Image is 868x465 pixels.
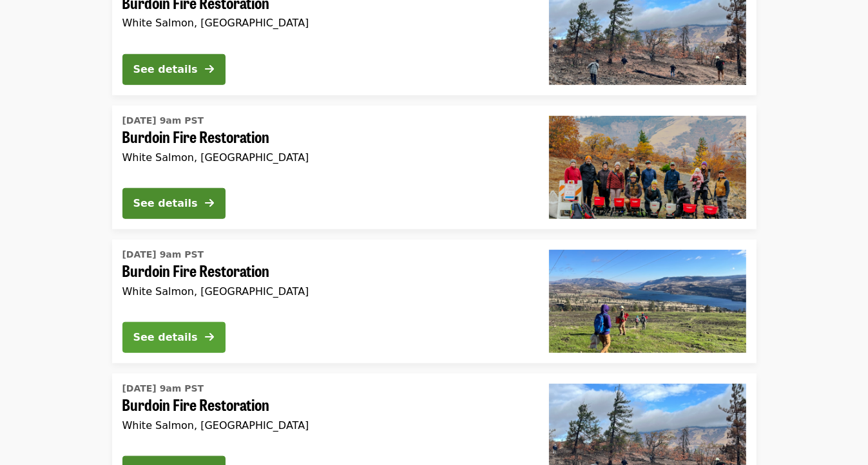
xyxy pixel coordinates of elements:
time: [DATE] 9am PST [122,248,204,261]
div: See details [133,196,198,211]
button: See details [122,54,226,85]
div: White Salmon, [GEOGRAPHIC_DATA] [122,419,528,432]
div: White Salmon, [GEOGRAPHIC_DATA] [122,17,528,29]
div: White Salmon, [GEOGRAPHIC_DATA] [122,285,528,298]
button: See details [122,188,226,219]
span: Burdoin Fire Restoration [122,261,528,280]
time: [DATE] 9am PST [122,114,204,128]
img: Burdoin Fire Restoration organized by Friends Of The Columbia Gorge [549,116,746,219]
div: White Salmon, [GEOGRAPHIC_DATA] [122,151,528,164]
i: arrow-right icon [206,197,215,209]
a: See details for "Burdoin Fire Restoration" [112,240,757,363]
a: See details for "Burdoin Fire Restoration" [112,106,757,229]
i: arrow-right icon [206,63,215,75]
button: See details [122,322,226,353]
div: See details [133,62,198,77]
span: Burdoin Fire Restoration [122,395,528,414]
i: arrow-right icon [206,331,215,343]
span: Burdoin Fire Restoration [122,128,528,146]
img: Burdoin Fire Restoration organized by Friends Of The Columbia Gorge [549,250,746,353]
div: See details [133,330,198,345]
time: [DATE] 9am PST [122,382,204,395]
